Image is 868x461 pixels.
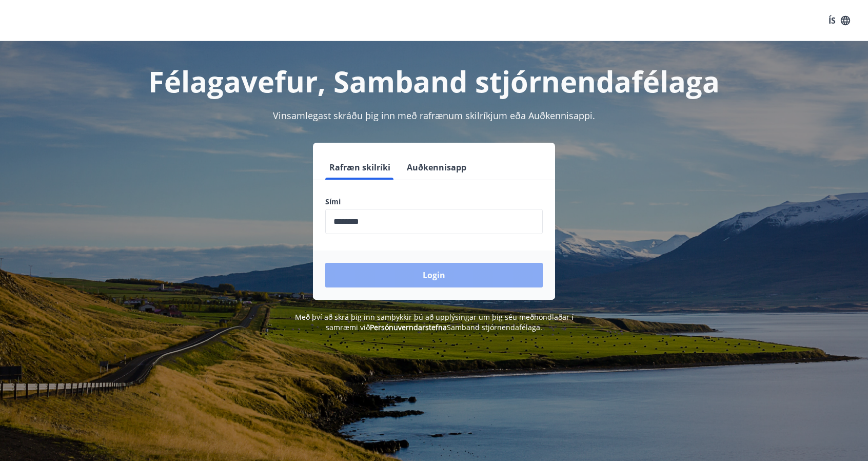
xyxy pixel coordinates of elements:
button: Rafræn skilríki [325,155,394,180]
button: ÍS [823,11,856,30]
h1: Félagavefur, Samband stjórnendafélaga [77,62,791,101]
a: Persónuverndarstefna [370,322,447,332]
span: Vinsamlegast skráðu þig inn með rafrænum skilríkjum eða Auðkennisappi. [273,109,595,122]
label: Sími [325,197,543,207]
button: Auðkennisapp [403,155,470,180]
span: Með því að skrá þig inn samþykkir þú að upplýsingar um þig séu meðhöndlaðar í samræmi við Samband... [295,312,574,332]
button: Login [325,263,543,287]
